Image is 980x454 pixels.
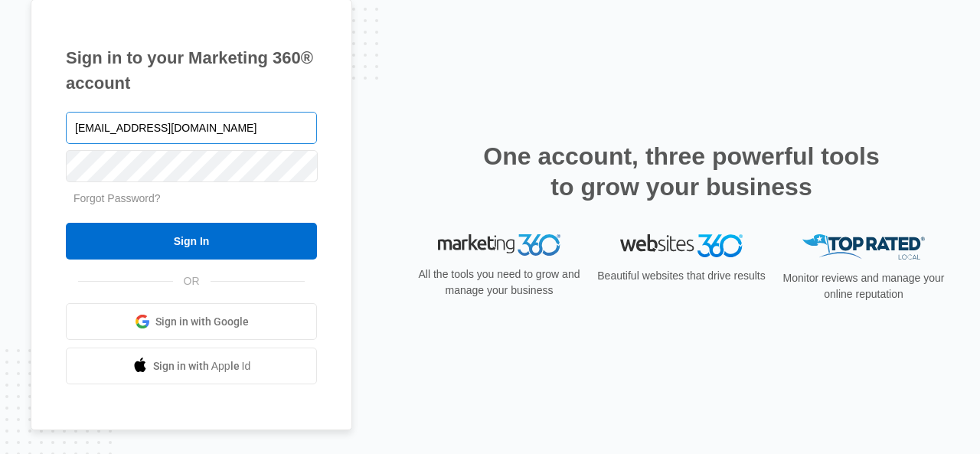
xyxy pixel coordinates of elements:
a: Sign in with Google [66,303,317,340]
img: Websites 360 [620,234,743,256]
p: All the tools you need to grow and manage your business [413,266,585,299]
img: Top Rated Local [802,234,925,260]
input: Email [66,112,317,144]
p: Beautiful websites that drive results [596,268,767,284]
p: Monitor reviews and manage your online reputation [778,270,949,302]
span: Sign in with Google [155,314,249,330]
span: Sign in with Apple Id [153,358,251,374]
a: Forgot Password? [73,192,161,204]
h2: One account, three powerful tools to grow your business [479,141,884,202]
img: Marketing 360 [438,234,560,256]
a: Sign in with Apple Id [66,348,317,384]
span: OR [173,273,211,289]
h1: Sign in to your Marketing 360® account [66,45,317,96]
input: Sign In [66,223,317,260]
